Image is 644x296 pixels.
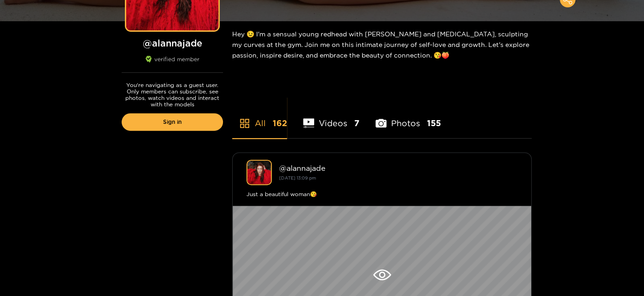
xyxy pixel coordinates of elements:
[232,21,532,68] div: Hey 😉 I'm a sensual young redhead with [PERSON_NAME] and [MEDICAL_DATA], sculpting my curves at t...
[279,175,316,180] small: [DATE] 13:09 pm
[279,164,517,172] div: @ alannajade
[122,113,223,131] a: Sign in
[239,118,250,129] span: appstore
[303,97,359,138] li: Videos
[122,37,223,49] h1: @ alannajade
[246,160,272,185] img: alannajade
[375,97,441,138] li: Photos
[354,117,359,129] span: 7
[122,82,223,108] p: You're navigating as a guest user. Only members can subscribe, see photos, watch videos and inter...
[427,117,441,129] span: 155
[273,117,287,129] span: 162
[122,56,223,73] div: verified member
[246,190,517,199] div: Just a beautiful woman😘
[232,97,287,138] li: All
